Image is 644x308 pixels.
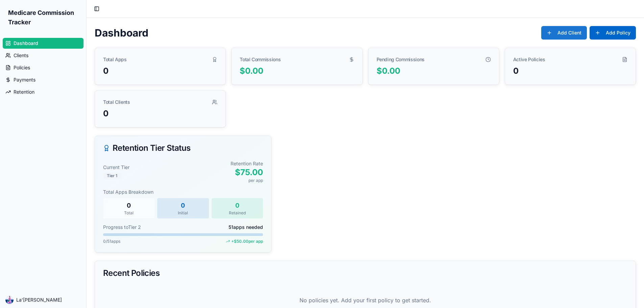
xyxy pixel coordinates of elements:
[103,56,127,63] div: Total Apps
[5,296,14,304] img: ACg8ocKbHvfVxoZqxb2pmqqw4LC32hWVMeAPLbKYkWcR34k75YusL7nH=s96-c
[3,62,84,73] a: Policies
[16,297,62,303] span: La'[PERSON_NAME]
[3,294,84,305] button: La'[PERSON_NAME]
[377,56,425,63] div: Pending Commissions
[103,189,263,195] div: Total Apps Breakdown
[14,76,35,83] span: Payments
[226,239,263,244] div: + $50.00 per app
[103,172,121,180] div: Tier 1
[106,210,152,216] div: Total
[103,66,217,76] div: 0
[103,239,120,244] div: 0 / 51 apps
[231,167,263,178] div: $75.00
[14,52,28,59] span: Clients
[513,56,545,63] div: Active Policies
[106,201,152,210] div: 0
[3,50,84,61] a: Clients
[103,269,627,277] div: Recent Policies
[377,66,491,76] div: $0.00
[513,66,627,76] div: 0
[103,224,141,231] div: Progress to Tier 2
[14,89,34,95] span: Retention
[8,8,78,27] h1: Medicare Commission Tracker
[103,164,129,171] div: Current Tier
[231,178,263,183] div: per app
[14,64,30,71] span: Policies
[240,56,281,63] div: Total Commissions
[14,40,38,47] span: Dashboard
[590,26,636,40] button: Add Policy
[214,210,260,216] div: Retained
[3,38,84,49] a: Dashboard
[160,210,206,216] div: Initial
[214,201,260,210] div: 0
[231,160,263,167] div: Retention Rate
[3,87,84,97] a: Retention
[160,201,206,210] div: 0
[3,74,84,85] a: Payments
[95,27,148,39] h1: Dashboard
[229,224,263,231] div: 51 apps needed
[103,99,130,105] div: Total Clients
[103,144,263,152] div: Retention Tier Status
[240,66,354,76] div: $0.00
[541,26,587,40] button: Add Client
[103,108,217,119] div: 0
